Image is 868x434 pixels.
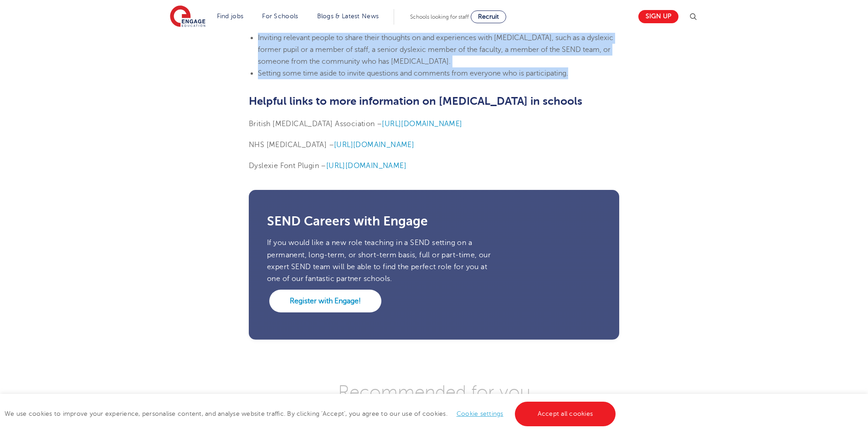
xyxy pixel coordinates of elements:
[249,162,326,170] span: Dyslexie Font Plugin –
[478,13,499,20] span: Recruit
[262,13,298,20] a: For Schools
[269,290,381,312] a: Register with Engage!
[170,5,205,28] img: Engage Education
[249,95,582,107] b: Helpful links to more information on [MEDICAL_DATA] in schools
[258,34,613,66] span: Inviting relevant people to share their thoughts on and experiences with [MEDICAL_DATA], such as ...
[515,402,616,426] a: Accept all cookies
[164,381,704,403] h3: Recommended for you
[267,237,494,285] p: If you would like a new role teaching in a SEND setting on a permanent, long-term, or short-term ...
[457,410,503,417] a: Cookie settings
[249,120,382,128] span: British [MEDICAL_DATA] Association –
[5,410,618,417] span: We use cookies to improve your experience, personalise content, and analyse website traffic. By c...
[334,141,414,149] a: [URL][DOMAIN_NAME]
[217,13,244,20] a: Find jobs
[258,69,568,77] span: Setting some time aside to invite questions and comments from everyone who is participating.
[410,14,469,20] span: Schools looking for staff
[326,162,406,170] a: [URL][DOMAIN_NAME]
[382,120,462,128] a: [URL][DOMAIN_NAME]
[317,13,379,20] a: Blogs & Latest News
[249,141,334,149] span: NHS [MEDICAL_DATA] –
[471,10,506,23] a: Recruit
[267,215,601,228] h3: SEND Careers with Engage
[638,10,678,23] a: Sign up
